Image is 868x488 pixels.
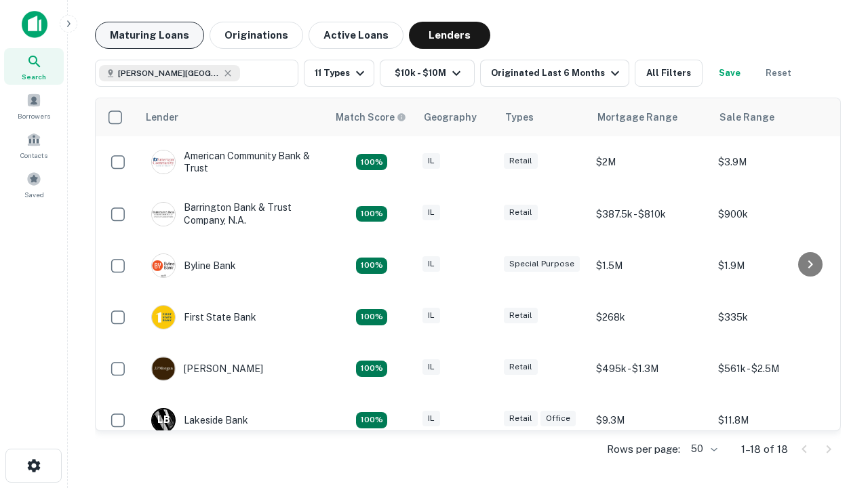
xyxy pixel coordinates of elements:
div: Retail [504,308,538,323]
img: picture [152,357,175,380]
img: picture [152,254,175,277]
div: Sale Range [719,109,774,125]
th: Mortgage Range [589,98,711,136]
div: Lakeside Bank [151,408,248,432]
p: L B [157,413,170,427]
div: Matching Properties: 3, hasApolloMatch: undefined [356,206,387,222]
td: $268k [589,291,711,343]
th: Types [497,98,589,136]
div: Mortgage Range [597,109,677,125]
div: IL [422,359,440,375]
div: 50 [686,439,719,459]
div: IL [422,308,440,323]
button: 11 Types [304,60,374,87]
div: Matching Properties: 3, hasApolloMatch: undefined [356,361,387,377]
div: Matching Properties: 2, hasApolloMatch: undefined [356,258,387,274]
div: [PERSON_NAME] [151,357,263,381]
div: IL [422,153,440,169]
div: Geography [424,109,477,125]
div: Capitalize uses an advanced AI algorithm to match your search with the best lender. The match sco... [336,110,406,125]
div: Byline Bank [151,253,236,278]
button: Save your search to get updates of matches that match your search criteria. [708,60,751,87]
td: $900k [711,188,833,239]
a: Borrowers [4,87,64,124]
div: Matching Properties: 2, hasApolloMatch: undefined [356,309,387,325]
td: $2M [589,136,711,188]
th: Geography [416,98,497,136]
div: American Community Bank & Trust [151,150,314,174]
div: Lender [146,109,178,125]
img: picture [152,203,175,226]
td: $1.5M [589,240,711,291]
button: Reset [757,60,800,87]
img: capitalize-icon.png [22,11,47,38]
div: Matching Properties: 2, hasApolloMatch: undefined [356,154,387,170]
div: Originated Last 6 Months [491,65,623,81]
a: Contacts [4,127,64,163]
div: Types [505,109,534,125]
div: IL [422,205,440,220]
div: Barrington Bank & Trust Company, N.a. [151,201,314,226]
td: $3.9M [711,136,833,188]
div: Matching Properties: 3, hasApolloMatch: undefined [356,412,387,428]
div: First State Bank [151,305,256,329]
th: Capitalize uses an advanced AI algorithm to match your search with the best lender. The match sco... [328,98,416,136]
div: Retail [504,205,538,220]
div: IL [422,256,440,272]
td: $9.3M [589,394,711,446]
div: Office [540,411,576,426]
iframe: Chat Widget [800,380,868,445]
button: Active Loans [309,22,403,49]
button: $10k - $10M [380,60,475,87]
h6: Match Score [336,110,403,125]
div: Retail [504,153,538,169]
td: $335k [711,291,833,343]
div: Retail [504,411,538,426]
p: 1–18 of 18 [741,441,788,457]
span: Saved [24,189,44,200]
span: Search [22,71,46,82]
td: $1.9M [711,240,833,291]
button: Originations [210,22,303,49]
div: IL [422,411,440,426]
span: Contacts [20,150,47,161]
td: $387.5k - $810k [589,188,711,239]
button: Lenders [409,22,490,49]
th: Lender [138,98,328,136]
td: $11.8M [711,394,833,446]
span: Borrowers [18,110,50,121]
span: [PERSON_NAME][GEOGRAPHIC_DATA], [GEOGRAPHIC_DATA] [118,67,220,79]
button: Maturing Loans [95,22,204,49]
a: Search [4,48,64,85]
button: Originated Last 6 Months [480,60,629,87]
p: Rows per page: [607,441,680,457]
img: picture [152,306,175,329]
td: $561k - $2.5M [711,343,833,394]
td: $495k - $1.3M [589,343,711,394]
div: Special Purpose [504,256,580,272]
div: Retail [504,359,538,375]
img: picture [152,150,175,174]
th: Sale Range [711,98,833,136]
button: All Filters [635,60,703,87]
a: Saved [4,166,64,203]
